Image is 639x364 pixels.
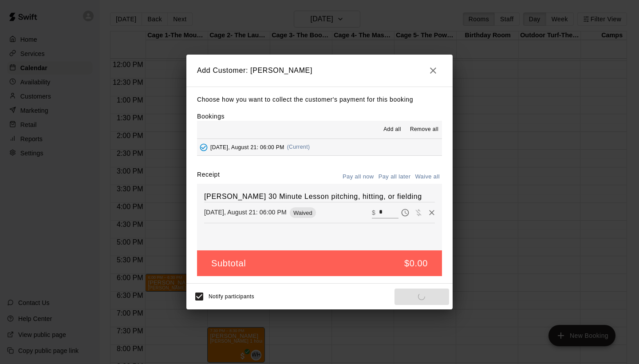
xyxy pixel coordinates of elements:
[413,170,442,184] button: Waive all
[204,208,287,217] p: [DATE], August 21: 06:00 PM
[404,257,428,269] h5: $0.00
[204,191,435,202] h6: [PERSON_NAME] 30 Minute Lesson pitching, hitting, or fielding
[287,144,310,150] span: (Current)
[186,55,453,87] h2: Add Customer: [PERSON_NAME]
[340,170,376,184] button: Pay all now
[378,123,406,137] button: Add all
[197,113,225,120] label: Bookings
[197,170,220,184] label: Receipt
[383,125,401,134] span: Add all
[197,94,442,105] p: Choose how you want to collect the customer's payment for this booking
[210,144,284,150] span: [DATE], August 21: 06:00 PM
[197,139,442,155] button: Added - Collect Payment[DATE], August 21: 06:00 PM(Current)
[406,123,442,137] button: Remove all
[372,208,375,217] p: $
[398,208,412,216] span: Pay later
[410,125,438,134] span: Remove all
[211,257,246,269] h5: Subtotal
[376,170,413,184] button: Pay all later
[425,206,438,219] button: Remove
[290,210,316,216] span: Waived
[209,294,254,300] span: Notify participants
[197,141,210,154] button: Added - Collect Payment
[412,208,425,216] span: Waive payment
